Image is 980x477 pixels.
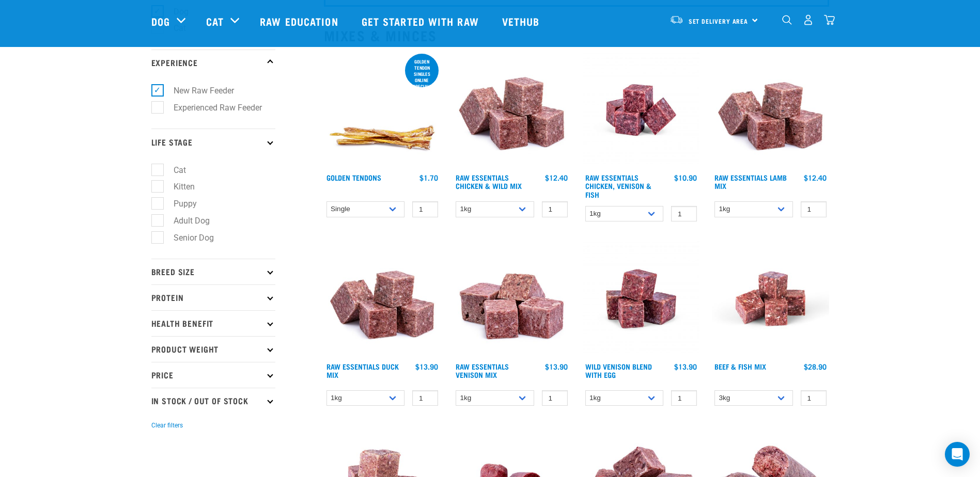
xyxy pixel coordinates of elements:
[151,362,275,388] p: Price
[585,176,651,196] a: Raw Essentials Chicken, Venison & Fish
[801,390,827,406] input: 1
[151,129,275,154] p: Life Stage
[324,240,441,357] img: ?1041 RE Lamb Mix 01
[674,173,697,182] div: $10.90
[151,284,275,310] p: Protein
[804,362,827,371] div: $28.90
[151,421,183,430] button: Clear filters
[453,240,570,357] img: 1113 RE Venison Mix 01
[206,13,224,29] a: Cat
[545,362,568,371] div: $13.90
[157,214,214,227] label: Adult Dog
[419,173,438,182] div: $1.70
[326,364,399,376] a: Raw Essentials Duck Mix
[801,201,827,217] input: 1
[151,310,275,336] p: Health Benefit
[151,388,275,414] p: In Stock / Out Of Stock
[151,13,170,29] a: Dog
[405,54,439,94] div: Golden Tendon singles online special!
[824,14,835,25] img: home-icon@2x.png
[674,362,697,371] div: $13.90
[456,364,509,376] a: Raw Essentials Venison Mix
[324,52,441,169] img: 1293 Golden Tendons 01
[415,362,438,371] div: $13.90
[782,15,792,25] img: home-icon-1@2x.png
[583,52,700,169] img: Chicken Venison mix 1655
[670,15,683,24] img: van-moving.png
[151,259,275,284] p: Breed Size
[250,1,351,42] a: Raw Education
[804,173,827,182] div: $12.40
[712,52,829,169] img: ?1041 RE Lamb Mix 01
[351,1,492,42] a: Get started with Raw
[326,176,381,179] a: Golden Tendons
[714,176,787,187] a: Raw Essentials Lamb Mix
[157,197,201,210] label: Puppy
[945,442,970,467] div: Open Intercom Messenger
[412,390,438,406] input: 1
[712,240,829,357] img: Beef Mackerel 1
[583,240,700,357] img: Venison Egg 1616
[157,101,266,114] label: Experienced Raw Feeder
[671,390,697,406] input: 1
[585,364,652,376] a: Wild Venison Blend with Egg
[157,180,199,193] label: Kitten
[492,1,553,42] a: Vethub
[157,231,218,244] label: Senior Dog
[671,206,697,222] input: 1
[151,336,275,362] p: Product Weight
[542,201,568,217] input: 1
[689,19,749,23] span: Set Delivery Area
[545,173,568,182] div: $12.40
[542,390,568,406] input: 1
[456,176,522,187] a: Raw Essentials Chicken & Wild Mix
[412,201,438,217] input: 1
[151,50,275,75] p: Experience
[453,52,570,169] img: Pile Of Cubed Chicken Wild Meat Mix
[803,14,814,25] img: user.png
[714,364,766,368] a: Beef & Fish Mix
[157,164,190,177] label: Cat
[157,84,238,97] label: New Raw Feeder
